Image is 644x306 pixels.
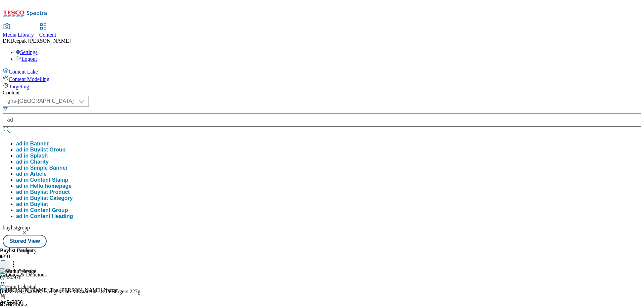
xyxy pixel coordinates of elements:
[30,177,68,183] span: Content Stamp
[16,195,73,201] div: ad in
[30,147,66,152] span: Buylist Group
[16,159,49,165] button: ad in Charity
[3,90,641,96] div: Content
[3,75,641,82] a: Content Modelling
[16,159,49,165] div: ad in
[16,147,66,153] div: ad in
[16,201,48,207] button: ad in Buylist
[3,24,34,38] a: Media Library
[9,76,49,82] span: Content Modelling
[9,84,29,89] span: Targeting
[16,177,68,183] div: ad in
[16,165,68,171] button: ad in Simple Banner
[16,56,37,62] a: Logout
[30,207,68,213] span: Content Group
[39,32,56,38] span: Content
[16,207,68,213] div: ad in
[3,32,34,38] span: Media Library
[10,38,71,44] span: Deepak [PERSON_NAME]
[16,213,73,219] button: ad in Content Heading
[16,177,68,183] button: ad in Content Stamp
[3,113,641,127] input: Search
[16,147,66,153] button: ad in Buylist Group
[3,68,641,75] a: Content Lake
[9,69,38,75] span: Content Lake
[16,49,38,55] a: Settings
[3,225,30,230] span: buylistgroup
[16,195,73,201] button: ad in Buylist Category
[3,106,8,112] svg: Search Filters
[16,207,68,213] button: ad in Content Group
[3,38,10,44] span: DK
[16,153,48,159] button: ad in Splash
[16,183,71,189] button: ad in Hello homepage
[30,195,73,201] span: Buylist Category
[3,235,47,248] button: Stored View
[16,189,70,195] button: ad in Buylist Product
[3,82,641,90] a: Targeting
[39,24,56,38] a: Content
[30,159,49,165] span: Charity
[16,141,49,147] button: ad in Banner
[16,171,47,177] button: ad in Article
